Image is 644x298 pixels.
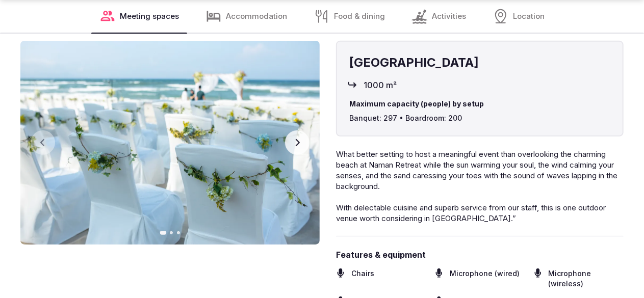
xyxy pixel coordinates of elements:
span: 1000 m² [364,79,397,91]
span: Microphone (wireless) [549,268,624,288]
span: Activities [432,11,466,22]
span: With delectable cuisine and superb service from our staff, this is one outdoor venue worth consid... [336,203,606,223]
button: Go to slide 3 [177,231,180,234]
span: Chairs [351,268,374,288]
span: Location [513,11,545,22]
span: Microphone (wired) [450,268,520,288]
span: Maximum capacity (people) by setup [349,99,610,109]
span: Features & equipment [336,249,624,260]
img: Gallery image 1 [20,41,320,245]
h4: [GEOGRAPHIC_DATA] [349,54,610,71]
button: Go to slide 1 [160,231,166,235]
button: Go to slide 2 [170,231,173,234]
span: Accommodation [226,11,287,22]
span: What better setting to host a meaningful event than overlooking the charming beach at Naman Retre... [336,149,617,191]
span: Meeting spaces [120,11,179,22]
span: Food & dining [334,11,385,22]
span: Banquet: 297 • Boardroom: 200 [349,113,610,123]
